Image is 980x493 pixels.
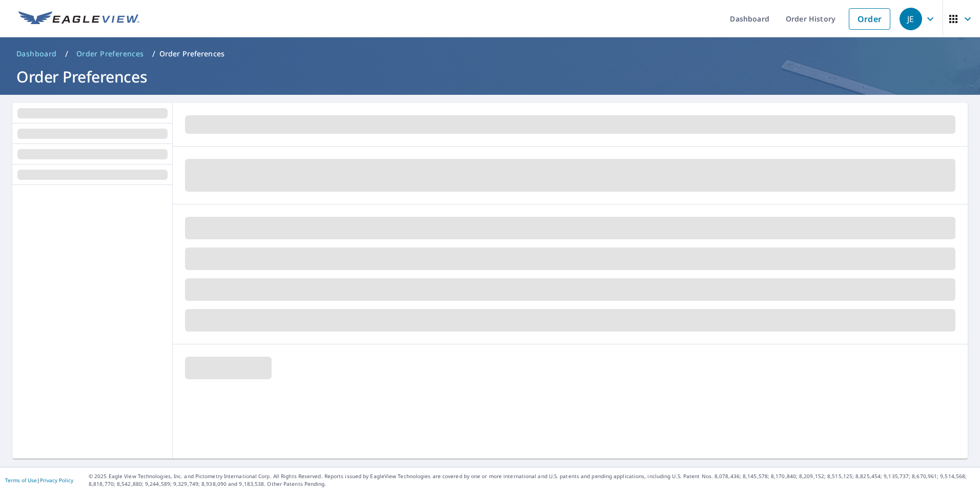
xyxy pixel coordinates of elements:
div: tab-list [12,103,173,185]
a: Privacy Policy [40,477,73,484]
span: Order Preferences [76,49,144,59]
p: | [5,477,73,483]
a: Terms of Use [5,477,37,484]
li: / [65,48,68,60]
p: © 2025 Eagle View Technologies, Inc. and Pictometry International Corp. All Rights Reserved. Repo... [89,473,975,488]
li: / [152,48,155,60]
div: JE [900,8,922,30]
a: Order Preferences [72,46,148,62]
h1: Order Preferences [12,66,968,87]
nav: breadcrumb [12,46,968,62]
span: Dashboard [16,49,57,59]
a: Dashboard [12,46,61,62]
a: Order [849,8,890,30]
img: EV Logo [18,11,139,27]
p: Order Preferences [159,49,224,59]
